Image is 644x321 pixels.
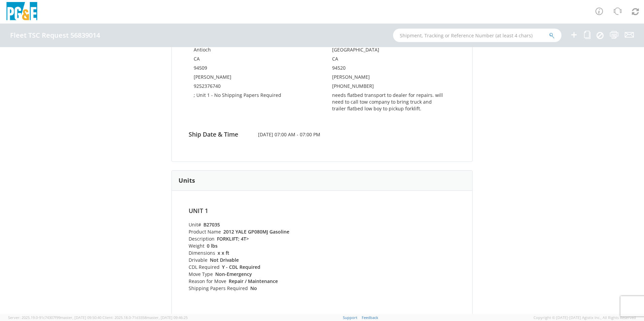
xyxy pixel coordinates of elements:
a: Support [343,315,357,320]
strong: 0 lbs [207,243,218,249]
td: [GEOGRAPHIC_DATA] [332,46,450,56]
li: Drivable [189,256,319,263]
strong: Non-Emergency [215,271,252,277]
td: [PERSON_NAME] [332,74,450,83]
li: CDL Required [189,263,319,271]
td: 9252376740 [194,83,312,92]
strong: x x ft [218,250,229,256]
span: Server: 2025.19.0-91c74307f99 [8,315,101,320]
li: Description [189,235,319,242]
strong: No [250,285,257,291]
strong: 2012 YALE GP080MJ Gasoline [223,228,289,235]
h4: Fleet TSC Request 56839014 [10,32,100,39]
strong: Not Drivable [210,257,239,263]
td: 94509 [194,65,312,74]
td: 94520 [332,65,450,74]
strong: Repair / Maintenance [229,278,278,284]
img: pge-logo-06675f144f4cfa6a6814.png [5,2,39,22]
strong: Y - CDL Required [222,264,260,270]
li: Shipping Papers Required [189,285,319,292]
strong: FORKLIFT; 4T> [217,236,249,242]
td: [PERSON_NAME] [194,74,312,83]
a: Feedback [362,315,378,320]
li: Weight [189,242,319,249]
li: Dimensions [189,249,319,256]
span: master, [DATE] 09:50:40 [60,315,101,320]
td: CA [332,56,450,65]
td: [PHONE_NUMBER] [332,83,450,92]
strong: B27035 [203,221,220,228]
span: [DATE] 07:00 AM - 07:00 PM [253,131,391,138]
li: Reason for Move [189,278,319,285]
td: needs flatbed transport to dealer for repairs. will need to call tow company to bring truck and t... [332,92,450,114]
h4: Unit 1 [189,208,319,214]
span: Client: 2025.18.0-71d3358 [102,315,188,320]
td: ; Unit 1 - No Shipping Papers Required [194,92,312,101]
h4: Ship Date & Time [184,131,253,138]
span: master, [DATE] 09:46:25 [147,315,188,320]
li: Product Name [189,228,319,235]
span: Copyright © [DATE]-[DATE] Agistix Inc., All Rights Reserved [534,315,636,320]
li: Unit# [189,221,319,228]
td: CA [194,56,312,65]
input: Shipment, Tracking or Reference Number (at least 4 chars) [393,29,561,42]
li: Move Type [189,271,319,278]
h3: Units [179,177,195,184]
td: Antioch [194,46,312,56]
